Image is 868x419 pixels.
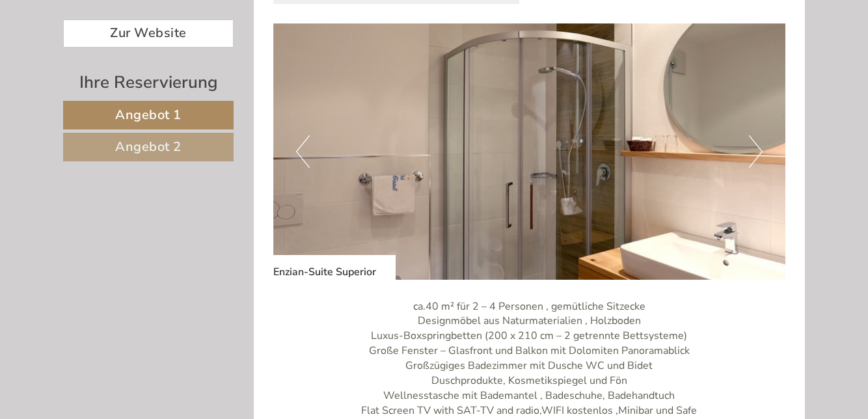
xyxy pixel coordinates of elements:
button: Previous [296,135,310,168]
button: Next [749,135,763,168]
div: Ihre Reservierung [63,70,234,94]
img: image [273,23,786,280]
span: Angebot 2 [115,138,182,155]
a: Zur Website [63,20,234,47]
div: Enzian-Suite Superior [273,255,396,280]
span: Angebot 1 [115,106,182,124]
